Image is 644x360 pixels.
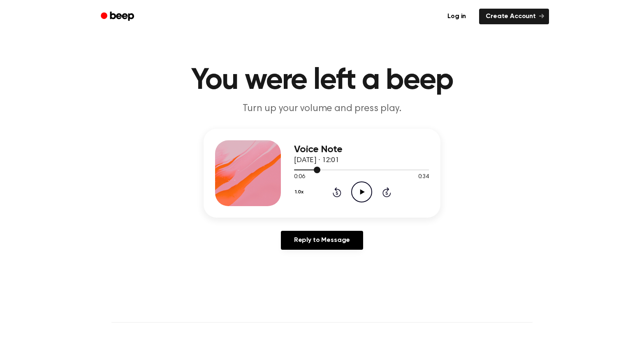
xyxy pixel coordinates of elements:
a: Reply to Message [281,231,363,250]
h3: Voice Note [294,144,429,155]
a: Beep [95,9,141,25]
span: 0:06 [294,173,305,181]
button: 1.0x [294,185,306,199]
a: Create Account [479,9,549,24]
p: Turn up your volume and press play. [164,102,480,116]
a: Log in [439,7,474,26]
span: [DATE] · 12:01 [294,157,339,164]
span: 0:34 [418,173,429,181]
h1: You were left a beep [111,66,533,95]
